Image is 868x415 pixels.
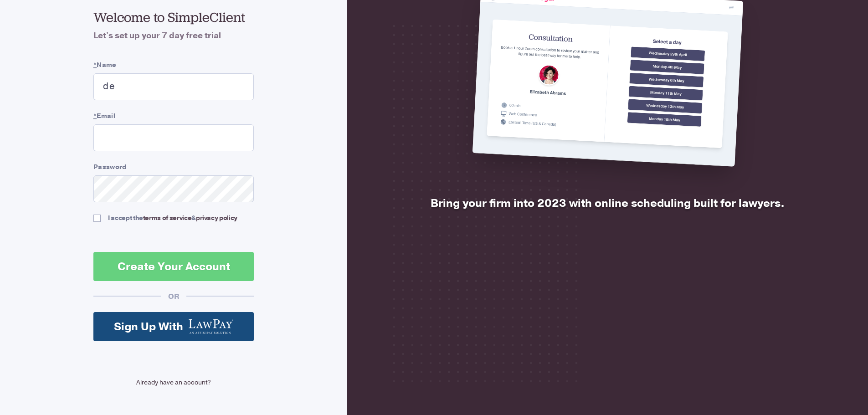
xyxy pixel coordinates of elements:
a: terms of service [143,214,191,222]
button: Create Your Account [93,252,254,281]
a: Already have an account? [93,378,254,387]
input: I accept theterms of service&privacy policy [93,215,101,222]
label: Email [93,111,254,121]
div: I accept the & [108,213,237,223]
a: Sign Up With [93,312,254,341]
label: Password [93,162,254,172]
abbr: required [93,112,97,120]
label: Name [93,60,254,70]
abbr: required [93,61,97,69]
a: privacy policy [196,214,237,222]
div: OR [161,292,186,302]
h2: Welcome to SimpleClient [93,9,254,26]
h4: Let's set up your 7 day free trial [93,30,254,42]
h2: Bring your firm into 2023 with online scheduling built for lawyers. [406,196,810,210]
